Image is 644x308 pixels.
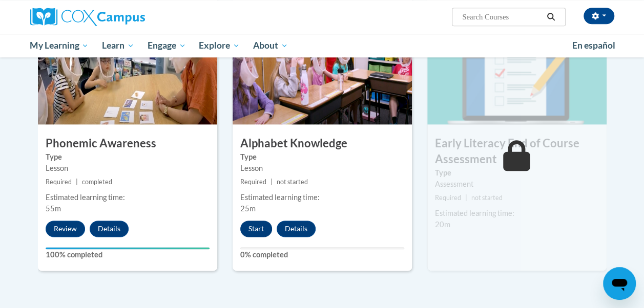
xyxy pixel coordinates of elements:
[30,8,145,26] img: Cox Campus
[23,34,622,57] div: Main menu
[233,136,412,151] h3: Alphabet Knowledge
[46,163,210,174] div: Lesson
[46,192,210,203] div: Estimated learning time:
[253,39,288,52] span: About
[427,136,607,167] h3: Early Literacy End of Course Assessment
[102,39,134,52] span: Learn
[461,11,543,23] input: Search Courses
[465,194,467,202] span: |
[46,221,85,237] button: Review
[46,247,210,249] div: Your progress
[148,39,186,52] span: Engage
[38,136,217,151] h3: Phonemic Awareness
[30,39,89,52] span: My Learning
[543,11,558,23] button: Search
[435,220,450,229] span: 20m
[240,204,256,213] span: 25m
[46,249,210,260] label: 100% completed
[233,22,412,124] img: Course Image
[240,192,404,203] div: Estimated learning time:
[277,221,316,237] button: Details
[95,34,141,57] a: Learn
[46,204,61,213] span: 55m
[46,178,72,186] span: Required
[90,221,129,237] button: Details
[471,194,503,202] span: not started
[240,249,404,260] label: 0% completed
[435,208,599,219] div: Estimated learning time:
[240,163,404,174] div: Lesson
[572,40,615,51] span: En español
[76,178,78,186] span: |
[240,151,404,163] label: Type
[30,8,215,26] a: Cox Campus
[141,34,193,57] a: Engage
[584,8,614,24] button: Account Settings
[427,22,607,124] img: Course Image
[435,179,599,190] div: Assessment
[192,34,246,57] a: Explore
[246,34,295,57] a: About
[46,151,210,163] label: Type
[38,22,217,124] img: Course Image
[435,167,599,179] label: Type
[566,35,622,56] a: En español
[603,267,636,300] iframe: Button to launch messaging window
[199,39,240,52] span: Explore
[277,178,308,186] span: not started
[240,178,266,186] span: Required
[435,194,461,202] span: Required
[240,221,272,237] button: Start
[271,178,273,186] span: |
[82,178,112,186] span: completed
[24,34,96,57] a: My Learning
